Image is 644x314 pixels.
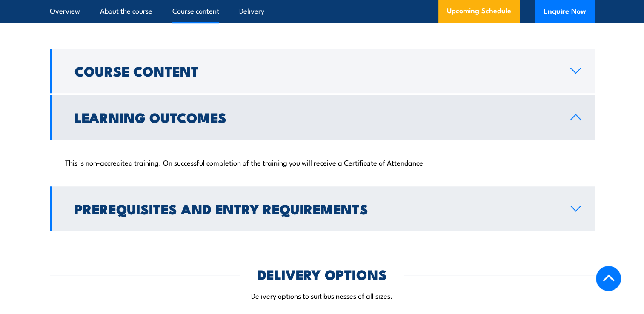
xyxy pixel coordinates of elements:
[74,65,557,77] h2: Course Content
[50,49,595,93] a: Course Content
[258,268,387,280] h2: DELIVERY OPTIONS
[65,158,579,166] p: This is non-accredited training. On successful completion of the training you will receive a Cert...
[74,111,557,123] h2: Learning Outcomes
[50,186,595,231] a: Prerequisites and Entry Requirements
[74,203,557,214] h2: Prerequisites and Entry Requirements
[50,95,595,140] a: Learning Outcomes
[50,291,595,300] p: Delivery options to suit businesses of all sizes.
